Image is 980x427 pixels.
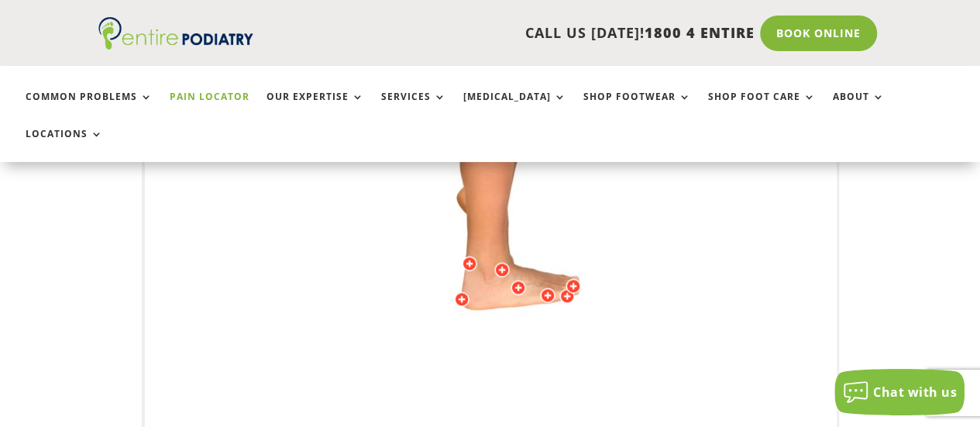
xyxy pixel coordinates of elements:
a: Our Expertise [266,91,364,125]
a: Services [381,91,446,125]
a: Pain Locator [170,91,249,125]
a: Common Problems [26,91,153,125]
a: [MEDICAL_DATA] [463,91,566,125]
a: Locations [26,129,103,162]
a: Entire Podiatry [98,37,253,53]
span: 1800 4 ENTIRE [645,23,755,42]
a: Shop Foot Care [708,91,816,125]
a: Book Online [760,15,877,51]
a: Shop Footwear [583,91,691,125]
button: Chat with us [834,369,965,415]
p: CALL US [DATE]! [274,23,755,43]
span: Chat with us [873,384,957,401]
img: logo (1) [98,17,253,50]
a: About [833,91,885,125]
